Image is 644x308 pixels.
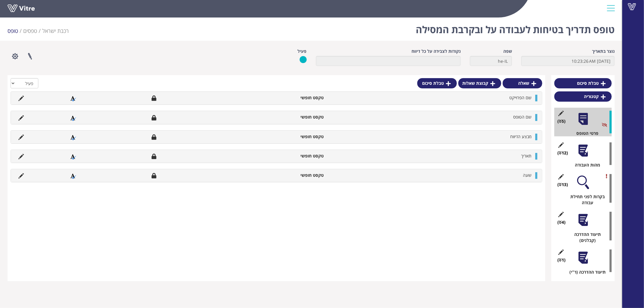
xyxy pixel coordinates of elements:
li: טופס [8,27,23,35]
div: בקרות לפני תחילת עבודה [559,194,612,206]
a: טבלת סיכום [554,78,612,88]
h1: טופס תדריך בטיחות לעבודה על ובקרבת המסילה [416,15,615,41]
div: פרטי הטופס [559,130,612,136]
li: טקסט חופשי [249,153,327,159]
span: שם הטופס [513,114,531,120]
div: תיעוד ההדרכה (קבלנים) [559,231,612,243]
span: (5 ) [557,118,566,124]
span: (1 ) [557,257,566,263]
li: טקסט חופשי [249,172,327,178]
label: נקודות לצבירה על כל דיווח [412,48,461,54]
span: 335 [42,27,69,34]
div: תיעוד ההדרכה (ר"י) [559,269,612,275]
label: שפה [503,48,512,54]
a: טבלת סיכום [417,78,457,88]
span: (12 ) [557,150,568,156]
span: (13 ) [557,182,568,188]
span: שעה [523,172,531,178]
span: מבצע הדיווח [510,134,531,139]
li: טקסט חופשי [249,95,327,101]
span: תאריך [521,153,531,159]
span: (4 ) [557,219,566,225]
span: שם הפרוייקט [509,95,531,100]
label: נוצר בתאריך [592,48,615,54]
a: טפסים [23,27,37,34]
a: קבוצת שאלות [458,78,501,88]
label: פעיל [298,48,307,54]
li: טקסט חופשי [249,134,327,140]
a: קטגוריה [554,91,612,102]
div: מהות העבודה [559,162,612,168]
img: yes [300,56,307,63]
li: טקסט חופשי [249,114,327,120]
a: שאלה [503,78,542,88]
